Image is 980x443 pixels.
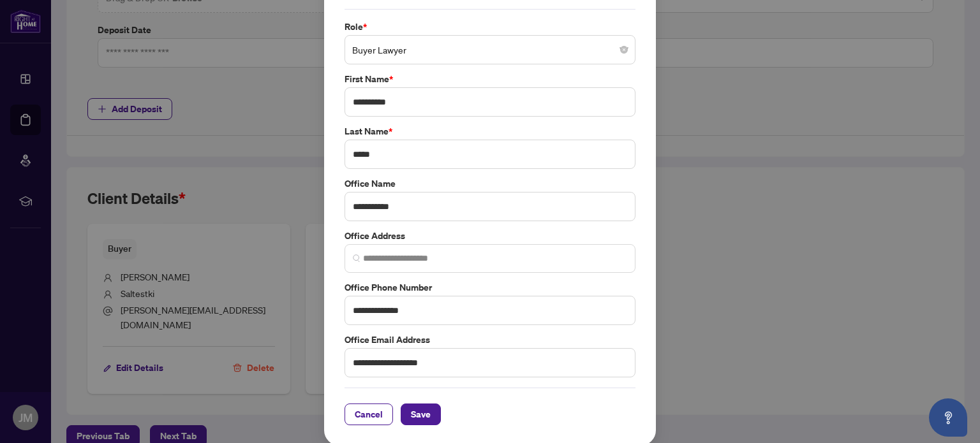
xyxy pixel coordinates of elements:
[345,280,635,294] label: Office Phone Number
[411,404,431,425] span: Save
[345,20,635,34] label: Role
[401,403,441,425] button: Save
[620,46,628,54] span: close-circle
[355,404,383,425] span: Cancel
[345,72,635,86] label: First Name
[345,403,393,425] button: Cancel
[345,229,635,243] label: Office Address
[345,177,635,191] label: Office Name
[345,333,635,347] label: Office Email Address
[353,254,360,262] img: search_icon
[345,124,635,138] label: Last Name
[352,38,628,62] span: Buyer Lawyer
[929,398,967,437] button: Open asap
